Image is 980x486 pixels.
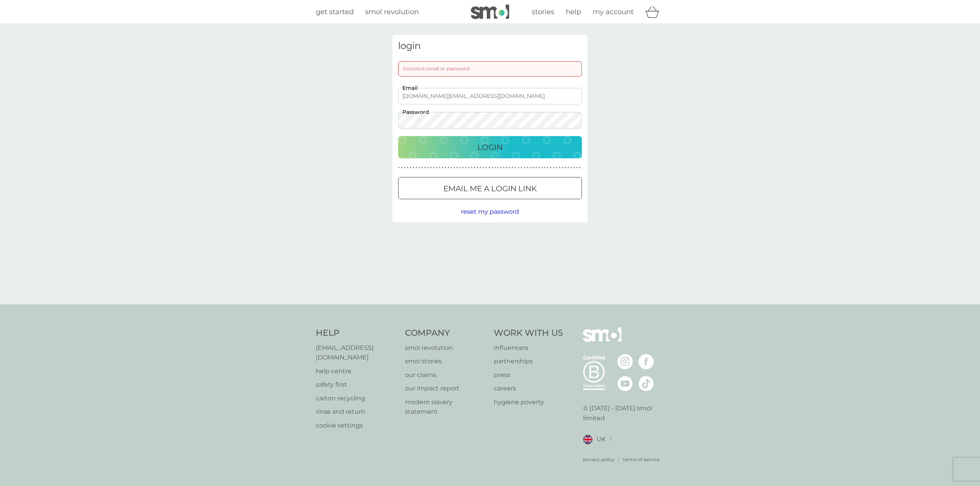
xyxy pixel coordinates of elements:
h3: login [398,41,582,52]
p: ● [556,166,557,170]
p: ● [421,166,423,170]
p: ● [413,166,414,170]
a: smol stories [405,356,487,366]
p: ● [570,166,572,170]
p: ● [553,166,554,170]
p: ● [565,166,566,170]
div: basket [645,4,664,20]
p: ● [518,166,519,170]
p: ● [492,166,493,170]
a: help [566,7,581,18]
p: ● [562,166,563,170]
p: ● [433,166,435,170]
p: ● [418,166,420,170]
p: ● [576,166,578,170]
p: ● [457,166,458,170]
img: visit the smol Instagram page [617,354,633,369]
p: ● [474,166,475,170]
p: ● [488,166,490,170]
p: ● [497,166,499,170]
p: ● [451,166,452,170]
img: visit the smol Facebook page [639,354,654,369]
a: cookie settings [316,421,397,431]
p: ● [529,166,531,170]
img: UK flag [583,435,593,444]
p: ● [515,166,516,170]
p: privacy policy [583,456,615,463]
span: reset my password [461,208,519,215]
p: ● [430,166,432,170]
a: rinse and return [316,407,397,417]
p: ● [547,166,549,170]
p: ● [506,166,508,170]
p: ● [495,166,496,170]
a: get started [316,7,354,18]
h4: Help [316,327,397,339]
a: stories [532,7,554,18]
a: modern slavery statement [405,397,487,417]
p: terms of service [623,456,660,463]
a: [EMAIL_ADDRESS][DOMAIN_NAME] [316,343,397,362]
p: ● [486,166,487,170]
p: ● [567,166,569,170]
img: select a new location [609,437,612,442]
p: ● [445,166,446,170]
p: ● [573,166,575,170]
img: visit the smol Tiktok page [639,376,654,391]
span: stories [532,8,554,16]
p: Email me a login link [443,182,537,195]
button: Email me a login link [398,177,582,199]
p: ● [521,166,522,170]
a: hygiene poverty [494,397,563,407]
p: ● [468,166,470,170]
p: ● [425,166,426,170]
p: ● [509,166,511,170]
p: ● [579,166,581,170]
button: reset my password [461,207,519,217]
a: our impact report [405,384,487,393]
a: partnerships [494,356,563,366]
p: ● [410,166,412,170]
a: carton recycling [316,393,397,403]
a: smol revolution [405,343,487,353]
p: ● [442,166,443,170]
span: help [566,8,581,16]
a: safety first [316,380,397,390]
p: ● [524,166,525,170]
a: smol revolution [365,7,419,18]
p: ● [407,166,408,170]
p: Login [477,141,503,153]
p: ● [500,166,502,170]
p: ● [538,166,540,170]
p: ● [471,166,473,170]
p: ● [550,166,552,170]
p: ● [427,166,429,170]
p: ● [404,166,405,170]
img: visit the smol Youtube page [617,376,633,391]
p: ● [465,166,467,170]
p: ● [439,166,441,170]
p: our claims [405,370,487,380]
div: Incorrect email or password [398,61,582,76]
p: ● [459,166,461,170]
a: press [494,370,563,380]
span: UK [596,434,606,444]
p: ● [544,166,546,170]
p: ● [483,166,484,170]
a: careers [494,384,563,393]
img: smol [583,327,621,353]
a: help centre [316,366,397,376]
p: ● [398,166,400,170]
h4: Work With Us [494,327,563,339]
p: ● [527,166,528,170]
